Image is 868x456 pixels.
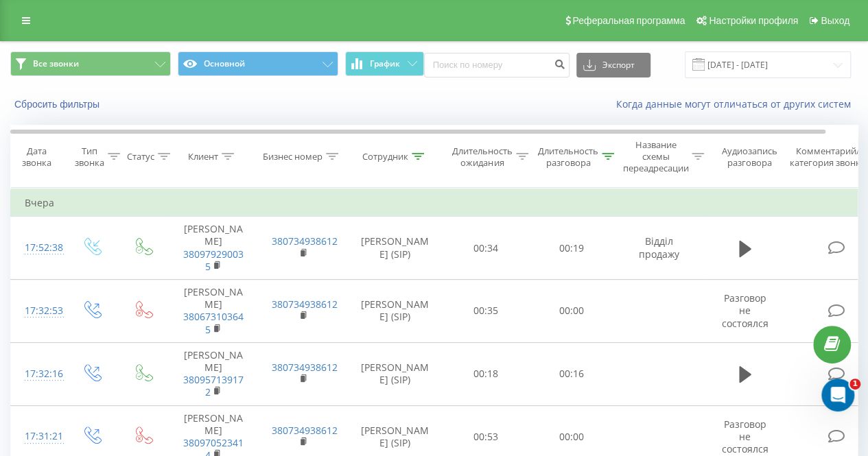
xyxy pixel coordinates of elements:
td: 00:35 [443,280,529,343]
a: 380734938612 [272,235,338,248]
td: [PERSON_NAME] [169,280,258,343]
div: Бизнес номер [263,151,322,163]
span: Выход [821,15,849,26]
button: Основной [178,51,338,76]
div: Тип звонка [75,145,104,169]
button: Экспорт [576,53,650,77]
span: Настройки профиля [709,15,798,26]
iframe: Intercom live chat [821,379,854,411]
button: Сбросить фильтры [10,98,106,110]
div: Дата звонка [11,145,62,169]
span: График [370,59,400,69]
td: 00:00 [529,280,615,343]
div: 17:32:53 [25,298,52,324]
div: Комментарий/категория звонка [788,145,868,169]
input: Поиск по номеру [424,53,570,77]
span: Разговор не состоялся [722,418,769,455]
div: Клиент [188,151,218,163]
div: 17:31:21 [25,423,52,450]
td: [PERSON_NAME] [169,217,258,280]
div: 17:52:38 [25,235,52,261]
div: Длительность разговора [538,145,598,169]
div: Сотрудник [362,151,408,163]
button: Все звонки [10,51,171,76]
span: 1 [849,379,860,389]
a: 380673103645 [183,310,244,335]
td: [PERSON_NAME] (SIP) [347,217,443,280]
span: Разговор не состоялся [722,291,769,329]
button: График [345,51,424,76]
div: 17:32:16 [25,361,52,387]
div: Аудиозапись разговора [716,145,782,169]
a: 380734938612 [272,361,338,374]
a: Когда данные могут отличаться от других систем [616,97,858,110]
td: 00:18 [443,342,529,405]
td: 00:19 [529,217,615,280]
div: Длительность ожидания [452,145,513,169]
td: Відділ продажу [615,217,704,280]
a: 380734938612 [272,298,338,311]
a: 380957139172 [183,373,244,398]
td: [PERSON_NAME] [169,342,258,405]
td: 00:34 [443,217,529,280]
td: [PERSON_NAME] (SIP) [347,280,443,343]
a: 380979290035 [183,248,244,273]
span: Все звонки [33,58,79,69]
div: Статус [127,151,154,163]
a: 380734938612 [272,424,338,437]
td: [PERSON_NAME] (SIP) [347,342,443,405]
div: Название схемы переадресации [622,139,688,174]
td: 00:16 [529,342,615,405]
span: Реферальная программа [572,15,685,26]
